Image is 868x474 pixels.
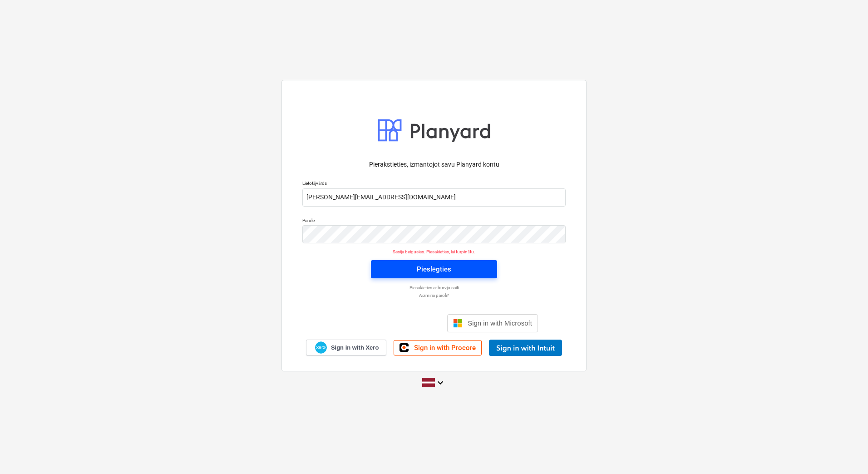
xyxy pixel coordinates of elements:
p: Parole [302,217,566,225]
p: Lietotājvārds [302,180,566,188]
span: Sign in with Xero [331,344,379,352]
p: Sesija beigusies. Piesakieties, lai turpinātu. [297,249,571,255]
iframe: Chat Widget [823,430,868,474]
div: Pieslēgties [417,263,451,275]
a: Piesakieties ar burvju saiti [298,285,570,291]
iframe: Кнопка "Войти с аккаунтом Google" [325,313,444,333]
img: Xero logo [315,341,327,354]
button: Pieslēgties [371,260,497,278]
img: Microsoft logo [453,319,462,328]
a: Sign in with Procore [394,340,482,355]
span: Sign in with Microsoft [468,319,532,327]
input: Lietotājvārds [302,188,566,207]
span: Sign in with Procore [414,344,476,352]
a: Aizmirsi paroli? [298,292,570,298]
a: Sign in with Xero [306,340,387,355]
p: Pierakstieties, izmantojot savu Planyard kontu [302,160,566,169]
i: keyboard_arrow_down [435,377,446,388]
